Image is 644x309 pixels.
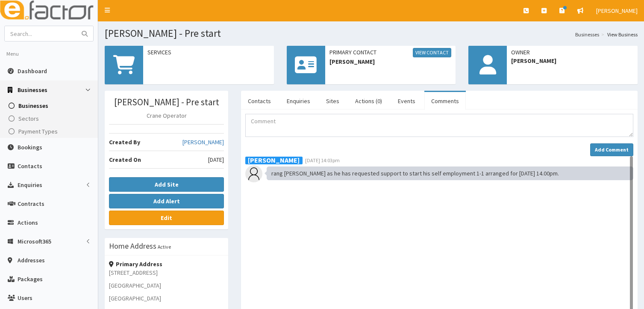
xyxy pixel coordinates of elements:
[595,146,629,153] strong: Add Comment
[599,31,638,38] li: View Business
[109,268,224,277] p: [STREET_ADDRESS]
[18,219,38,226] span: Actions
[2,99,98,112] a: Businesses
[109,294,224,303] p: [GEOGRAPHIC_DATA]
[105,28,638,39] h1: [PERSON_NAME] - Pre start
[267,166,633,180] div: rang [PERSON_NAME] as he has requested support to start his self employment 1-1 arranged for [DAT...
[18,115,39,122] span: Sectors
[208,155,224,164] span: [DATE]
[241,92,278,110] a: Contacts
[109,260,162,268] strong: Primary Address
[158,244,171,250] small: Active
[109,111,224,120] p: Crane Operator
[248,155,300,164] b: [PERSON_NAME]
[305,157,340,163] span: [DATE] 14:03pm
[413,48,451,57] a: View Contact
[18,128,58,135] span: Payment Types
[109,156,141,163] b: Created On
[424,92,466,110] a: Comments
[182,138,224,146] a: [PERSON_NAME]
[329,57,452,66] span: [PERSON_NAME]
[18,102,48,110] span: Businesses
[590,143,633,156] button: Add Comment
[109,281,224,290] p: [GEOGRAPHIC_DATA]
[161,214,172,222] b: Edit
[18,67,47,75] span: Dashboard
[391,92,422,110] a: Events
[109,242,156,250] h3: Home Address
[18,294,32,302] span: Users
[245,114,633,137] textarea: Comment
[109,211,224,225] a: Edit
[153,197,180,205] b: Add Alert
[18,200,44,208] span: Contracts
[2,125,98,138] a: Payment Types
[18,86,47,94] span: Businesses
[511,56,633,65] span: [PERSON_NAME]
[109,97,224,107] h3: [PERSON_NAME] - Pre start
[18,162,42,170] span: Contacts
[280,92,317,110] a: Enquiries
[348,92,389,110] a: Actions (0)
[5,26,76,41] input: Search...
[109,138,140,146] b: Created By
[18,143,42,151] span: Bookings
[329,48,452,57] span: Primary Contact
[2,112,98,125] a: Sectors
[18,181,42,189] span: Enquiries
[18,238,51,245] span: Microsoft365
[109,194,224,208] button: Add Alert
[575,31,599,38] a: Businesses
[319,92,346,110] a: Sites
[155,181,179,188] b: Add Site
[18,275,43,283] span: Packages
[147,48,270,56] span: Services
[18,256,45,264] span: Addresses
[511,48,633,56] span: Owner
[596,7,638,15] span: [PERSON_NAME]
